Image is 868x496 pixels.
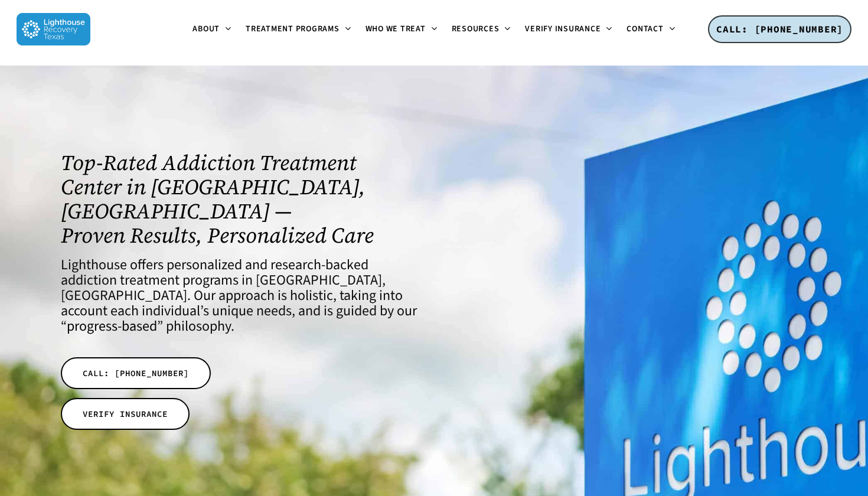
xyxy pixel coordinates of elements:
a: Contact [619,25,682,34]
a: VERIFY INSURANCE [61,398,190,430]
a: CALL: [PHONE_NUMBER] [708,15,851,44]
span: Treatment Programs [246,23,340,35]
img: Lighthouse Recovery Texas [17,13,90,45]
a: Who We Treat [358,25,445,34]
span: Contact [626,23,663,35]
h1: Top-Rated Addiction Treatment Center in [GEOGRAPHIC_DATA], [GEOGRAPHIC_DATA] — Proven Results, Pe... [61,151,419,247]
span: Resources [452,23,500,35]
a: Resources [445,25,518,34]
span: Who We Treat [366,23,426,35]
span: Verify Insurance [525,23,601,35]
span: CALL: [PHONE_NUMBER] [83,367,189,379]
a: Treatment Programs [239,25,358,34]
a: About [185,25,239,34]
a: CALL: [PHONE_NUMBER] [61,357,211,389]
span: VERIFY INSURANCE [83,408,168,420]
a: Verify Insurance [518,25,619,34]
span: About [192,23,220,35]
a: progress-based [67,316,157,337]
h4: Lighthouse offers personalized and research-backed addiction treatment programs in [GEOGRAPHIC_DA... [61,257,419,334]
span: CALL: [PHONE_NUMBER] [716,23,843,35]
